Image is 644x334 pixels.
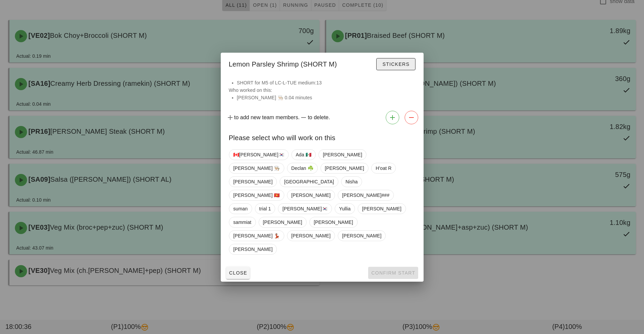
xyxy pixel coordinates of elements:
span: [PERSON_NAME] [291,190,330,200]
span: suman [233,204,248,214]
span: sammiat [233,217,252,227]
span: Nisha [345,177,357,187]
span: Yullia [339,204,351,214]
div: Lemon Parsley Shrimp (SHORT M) [221,53,424,74]
button: Stickers [376,58,415,70]
span: [PERSON_NAME] [362,204,401,214]
span: [PERSON_NAME] [342,231,381,241]
span: Close [229,270,247,276]
div: Please select who will work on this [221,127,424,147]
span: Ada 🇲🇽 [295,150,311,160]
li: SHORT for M5 of LC-L-TUE medium:13 [237,79,415,86]
span: trial 1 [259,204,271,214]
span: Stickers [382,61,409,67]
span: [GEOGRAPHIC_DATA] [284,177,334,187]
button: Close [226,267,250,279]
li: [PERSON_NAME] 👨🏼‍🍳 0.04 minutes [237,94,415,101]
div: to add new team members. to delete. [221,108,424,127]
span: [PERSON_NAME] [291,231,330,241]
span: [PERSON_NAME]🇰🇷 [282,204,328,214]
span: [PERSON_NAME] [314,217,353,227]
span: 🇨🇦[PERSON_NAME]🇰🇷 [233,150,284,160]
span: [PERSON_NAME] 💃🏽 [233,231,280,241]
span: [PERSON_NAME] 🇻🇳 [233,190,280,200]
span: [PERSON_NAME] [233,177,272,187]
div: Who worked on this: [221,79,424,108]
span: [PERSON_NAME] 👨🏼‍🍳 [233,163,280,173]
span: [PERSON_NAME] [263,217,302,227]
span: Declan ☘️ [291,163,313,173]
span: [PERSON_NAME]### [342,190,389,200]
span: H'oat R [376,163,391,173]
span: [PERSON_NAME] [323,150,362,160]
span: [PERSON_NAME] [233,244,272,254]
span: [PERSON_NAME] [325,163,364,173]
